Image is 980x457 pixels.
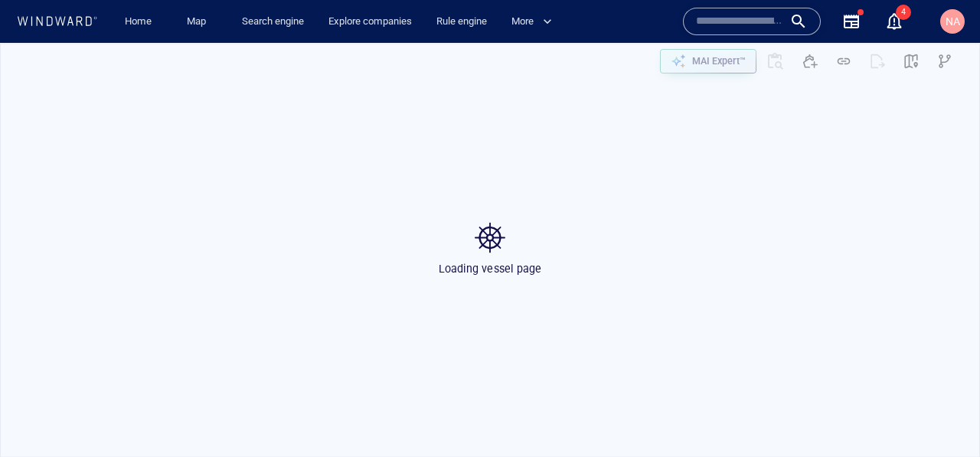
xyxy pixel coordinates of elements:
a: Explore companies [322,8,418,35]
button: NA [937,6,968,37]
a: Home [119,8,158,35]
p: Loading vessel page [439,259,542,277]
a: Search engine [236,8,310,35]
span: 4 [896,5,911,20]
button: Home [113,8,162,35]
button: 4 [876,3,913,40]
a: Map [181,8,217,35]
a: Rule engine [430,8,493,35]
div: Notification center [885,12,903,31]
button: More [505,8,565,35]
span: NA [946,15,960,28]
span: More [511,13,552,31]
iframe: Chat [915,388,969,446]
button: Map [175,8,224,35]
